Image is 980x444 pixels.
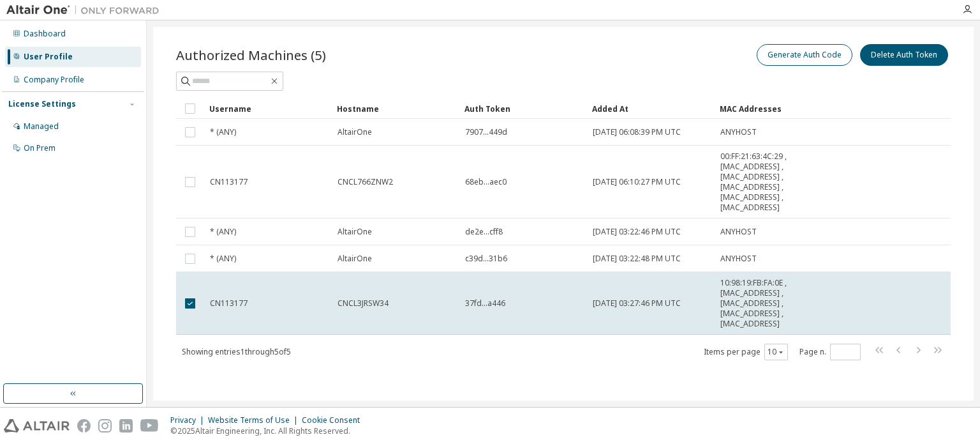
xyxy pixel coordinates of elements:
[77,419,91,433] img: facebook.svg
[24,29,66,39] div: Dashboard
[593,254,681,264] span: [DATE] 03:22:48 PM UTC
[98,419,112,433] img: instagram.svg
[704,344,788,360] span: Items per page
[170,425,367,436] p: © 2025 Altair Engineering, Inc. All Rights Reserved.
[338,127,372,137] span: AltairOne
[210,127,236,137] span: * (ANY)
[24,121,59,132] div: Managed
[208,415,302,425] div: Website Terms of Use
[6,4,166,17] img: Altair One
[720,227,757,237] span: ANYHOST
[338,254,372,264] span: AltairOne
[140,419,159,433] img: youtube.svg
[24,52,73,62] div: User Profile
[338,298,389,309] span: CNCL3JRSW34
[757,44,852,66] button: Generate Auth Code
[768,347,785,357] button: 10
[119,419,133,433] img: linkedin.svg
[465,127,507,137] span: 7907...449d
[720,127,757,137] span: ANYHOST
[209,98,327,119] div: Username
[720,98,810,119] div: MAC Addresses
[465,298,505,309] span: 37fd...a446
[338,177,393,187] span: CNCL766ZNW2
[337,98,454,119] div: Hostname
[24,143,56,153] div: On Prem
[464,98,582,119] div: Auth Token
[210,227,236,237] span: * (ANY)
[176,46,326,64] span: Authorized Machines (5)
[860,44,948,66] button: Delete Auth Token
[8,99,76,109] div: License Settings
[465,227,503,237] span: de2e...cff8
[593,227,681,237] span: [DATE] 03:22:46 PM UTC
[338,227,372,237] span: AltairOne
[720,278,810,329] span: 10:98:19:FB:FA:0E , [MAC_ADDRESS] , [MAC_ADDRESS] , [MAC_ADDRESS] , [MAC_ADDRESS]
[210,177,248,187] span: CN113177
[593,127,681,137] span: [DATE] 06:08:39 PM UTC
[720,254,757,264] span: ANYHOST
[593,298,681,309] span: [DATE] 03:27:46 PM UTC
[465,254,507,264] span: c39d...31b6
[593,177,681,187] span: [DATE] 06:10:27 PM UTC
[302,415,367,425] div: Cookie Consent
[799,344,861,360] span: Page n.
[210,298,248,309] span: CN113177
[170,415,208,425] div: Privacy
[4,419,70,433] img: altair_logo.svg
[465,177,507,187] span: 68eb...aec0
[720,151,810,213] span: 00:FF:21:63:4C:29 , [MAC_ADDRESS] , [MAC_ADDRESS] , [MAC_ADDRESS] , [MAC_ADDRESS] , [MAC_ADDRESS]
[210,254,236,264] span: * (ANY)
[182,346,291,357] span: Showing entries 1 through 5 of 5
[592,98,709,119] div: Added At
[24,75,84,85] div: Company Profile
